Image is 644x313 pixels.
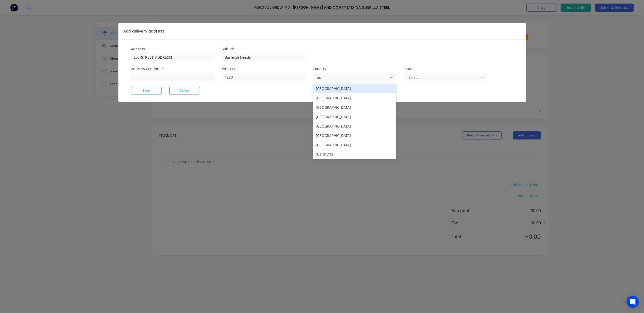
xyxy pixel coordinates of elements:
[131,47,214,51] div: Address
[313,131,396,140] div: [GEOGRAPHIC_DATA]
[313,140,396,150] div: [GEOGRAPHIC_DATA]
[169,87,200,95] button: Cancel
[627,296,639,308] div: Open Intercom Messenger
[313,93,396,103] div: [GEOGRAPHIC_DATA]
[124,28,165,34] div: Add delivery address
[313,121,396,131] div: [GEOGRAPHIC_DATA]
[313,67,396,71] div: Country
[313,112,396,121] div: [GEOGRAPHIC_DATA]
[131,67,214,71] div: Address Continued
[222,47,305,51] div: Suburb
[404,67,487,71] div: State
[313,84,396,93] div: [GEOGRAPHIC_DATA]
[313,103,396,112] div: [GEOGRAPHIC_DATA]
[131,87,162,95] button: Save
[222,67,305,71] div: Post Code
[313,150,396,159] div: [US_STATE]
